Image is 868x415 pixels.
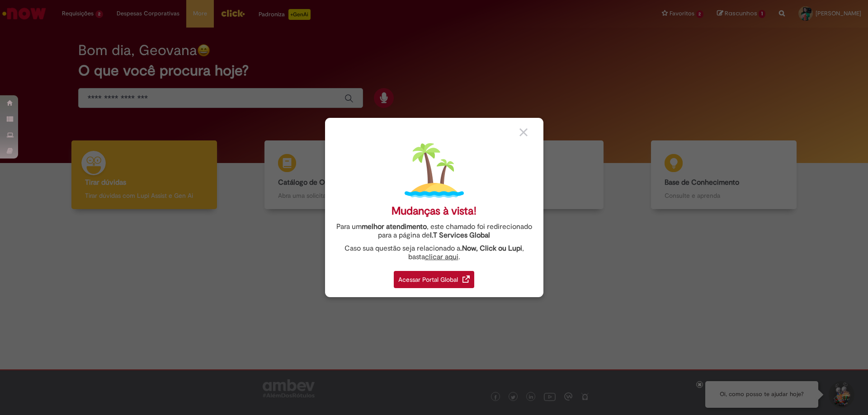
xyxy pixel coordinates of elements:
div: Mudanças à vista! [392,205,476,218]
a: Acessar Portal Global [394,266,474,288]
a: clicar aqui [425,247,458,261]
img: close_button_grey.png [519,128,528,136]
strong: .Now, Click ou Lupi [460,244,522,253]
div: Caso sua questão seja relacionado a , basta . [332,244,537,261]
strong: melhor atendimento [362,222,427,231]
img: redirect_link.png [462,275,470,283]
div: Acessar Portal Global [394,271,474,288]
img: island.png [405,141,464,200]
a: I.T Services Global [430,226,490,240]
div: Para um , este chamado foi redirecionado para a página de [332,223,537,240]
